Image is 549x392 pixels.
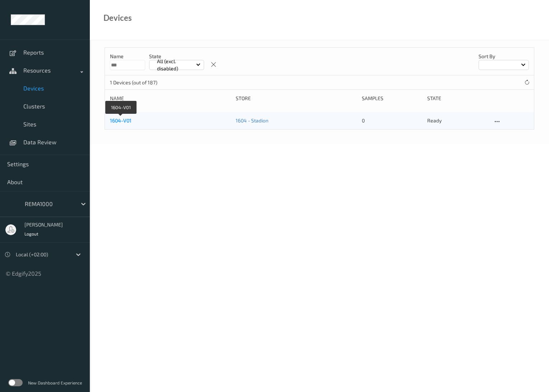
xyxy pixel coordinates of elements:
p: 1 Devices (out of 187) [110,79,164,86]
a: 1604 - Stadion [236,117,268,123]
p: ready [427,117,488,124]
a: 1604-V01 [110,117,132,123]
p: All (excl. disabled) [154,58,196,72]
div: Store [236,95,356,102]
p: Sort by [479,53,529,60]
div: Devices [103,14,132,22]
div: 0 [362,117,422,124]
div: Samples [362,95,422,102]
div: Name [110,95,231,102]
p: Name [110,53,145,60]
p: State [149,53,204,60]
div: State [427,95,488,102]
